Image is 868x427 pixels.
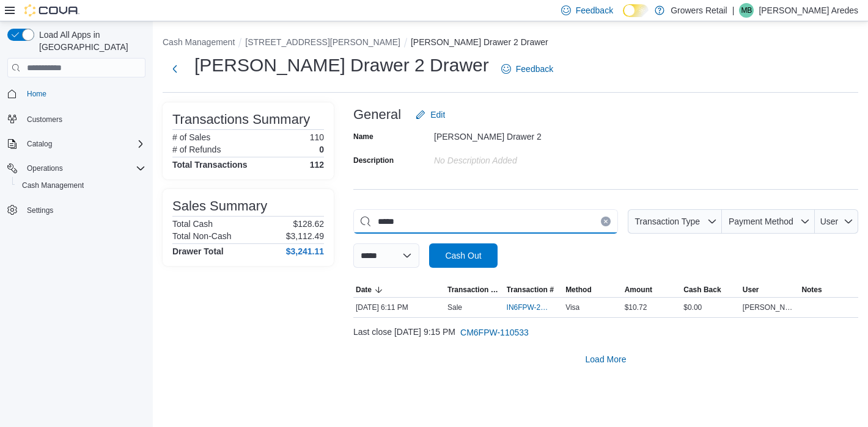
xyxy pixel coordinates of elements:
[434,127,598,142] div: [PERSON_NAME] Drawer 2
[455,320,534,345] button: CM6FPW-110533
[22,137,57,151] button: Catalog
[27,139,52,149] span: Catalog
[623,4,649,17] input: Dark Mode
[722,209,815,234] button: Payment Method
[353,282,445,297] button: Date
[17,178,89,193] a: Cash Management
[353,347,858,371] button: Load More
[739,3,754,18] div: Milena Borges Aredes
[681,282,740,297] button: Cash Back
[22,203,145,218] span: Settings
[356,285,372,295] span: Date
[163,57,187,81] button: Next
[172,231,232,241] h6: Total Non-Cash
[172,199,267,213] h3: Sales Summary
[163,36,858,51] nav: An example of EuiBreadcrumbs
[625,285,652,295] span: Amount
[27,89,46,99] span: Home
[22,112,67,127] a: Customers
[801,285,822,295] span: Notes
[507,300,561,315] button: IN6FPW-2064094
[496,57,558,81] a: Feedback
[565,303,579,312] span: Visa
[2,135,150,152] button: Catalog
[2,201,150,219] button: Settings
[743,303,797,312] span: [PERSON_NAME] Aredes
[2,85,150,102] button: Home
[22,86,145,101] span: Home
[172,160,248,170] h4: Total Transactions
[353,132,373,142] label: Name
[22,203,58,218] a: Settings
[743,285,759,295] span: User
[24,4,79,16] img: Cova
[460,326,529,339] span: CM6FPW-110533
[34,29,145,53] span: Load All Apps in [GEOGRAPHIC_DATA]
[353,320,858,345] div: Last close [DATE] 9:15 PM
[319,145,324,154] p: 0
[310,132,324,142] p: 110
[434,151,598,165] div: No Description added
[732,3,735,18] p: |
[576,4,613,16] span: Feedback
[353,300,445,315] div: [DATE] 6:11 PM
[411,37,548,47] button: [PERSON_NAME] Drawer 2 Drawer
[820,217,839,226] span: User
[799,282,858,297] button: Notes
[245,37,400,47] button: [STREET_ADDRESS][PERSON_NAME]
[516,63,553,75] span: Feedback
[429,243,498,268] button: Cash Out
[740,282,800,297] button: User
[27,163,63,173] span: Operations
[628,209,722,234] button: Transaction Type
[625,303,647,312] span: $10.72
[27,115,62,124] span: Customers
[504,282,564,297] button: Transaction #
[445,249,481,262] span: Cash Out
[411,102,450,127] button: Edit
[172,132,210,142] h6: # of Sales
[2,110,150,127] button: Customers
[12,177,150,194] button: Cash Management
[163,37,235,47] button: Cash Management
[622,282,682,297] button: Amount
[22,161,68,176] button: Operations
[286,246,324,256] h4: $3,241.11
[447,285,502,295] span: Transaction Type
[447,303,462,312] p: Sale
[681,300,740,315] div: $0.00
[172,112,310,127] h3: Transactions Summary
[430,109,445,121] span: Edit
[286,231,324,241] p: $3,112.49
[172,246,224,256] h4: Drawer Total
[815,209,858,234] button: User
[310,160,324,170] h4: 112
[353,156,394,165] label: Description
[445,282,504,297] button: Transaction Type
[507,303,549,312] span: IN6FPW-2064094
[22,181,84,190] span: Cash Management
[27,206,53,215] span: Settings
[293,219,324,229] p: $128.62
[194,53,489,77] h1: [PERSON_NAME] Drawer 2 Drawer
[17,178,145,193] span: Cash Management
[601,217,611,226] button: Clear input
[353,107,401,122] h3: General
[671,3,727,18] p: Growers Retail
[565,285,592,295] span: Method
[586,353,627,365] span: Load More
[172,145,221,154] h6: # of Refunds
[2,160,150,177] button: Operations
[353,209,618,234] input: This is a search bar. As you type, the results lower in the page will automatically filter.
[22,111,145,126] span: Customers
[683,285,721,295] span: Cash Back
[759,3,858,18] p: [PERSON_NAME] Aredes
[729,217,793,226] span: Payment Method
[22,137,145,151] span: Catalog
[22,161,145,176] span: Operations
[22,87,51,101] a: Home
[741,3,752,18] span: MB
[172,219,213,229] h6: Total Cash
[563,282,622,297] button: Method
